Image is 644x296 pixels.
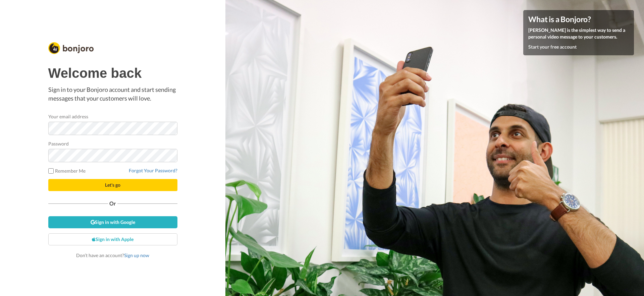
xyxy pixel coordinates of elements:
a: Start your free account [528,44,577,50]
a: Sign in with Apple [48,233,177,245]
p: [PERSON_NAME] is the simplest way to send a personal video message to your customers. [528,27,629,40]
label: Remember Me [48,167,86,174]
a: Forgot Your Password? [129,168,177,173]
span: Let's go [105,182,120,188]
span: Don’t have an account? [76,252,149,258]
a: Sign in with Google [48,216,177,228]
h1: Welcome back [48,66,177,80]
button: Let's go [48,179,177,191]
p: Sign in to your Bonjoro account and start sending messages that your customers will love. [48,85,177,103]
a: Sign up now [124,252,149,258]
label: Password [48,140,69,147]
input: Remember Me [48,168,54,174]
h4: What is a Bonjoro? [528,15,629,23]
label: Your email address [48,113,88,120]
span: Or [108,201,117,206]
